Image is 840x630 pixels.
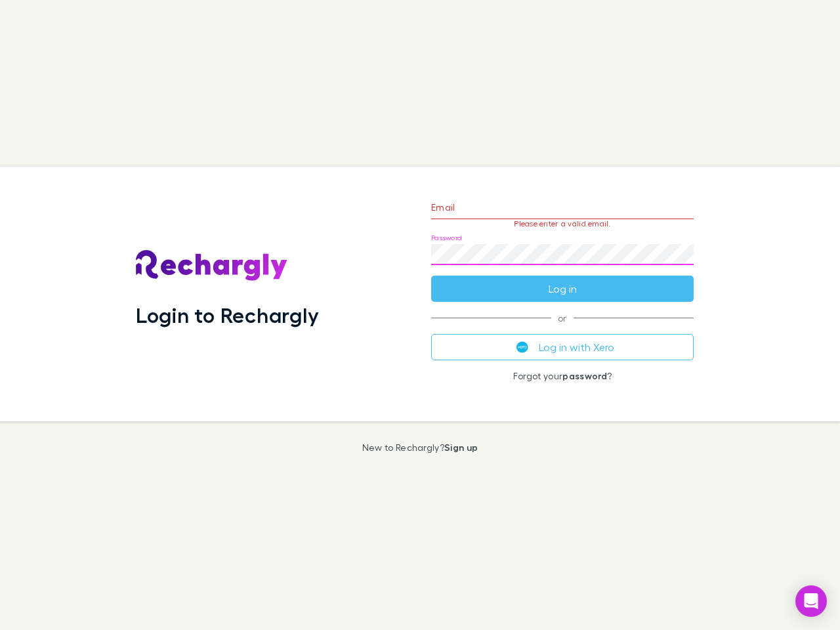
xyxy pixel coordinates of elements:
[795,585,827,617] div: Open Intercom Messenger
[136,303,319,327] h1: Login to Rechargly
[136,250,288,282] img: Rechargly's Logo
[431,371,694,381] p: Forgot your ?
[562,370,607,381] a: password
[431,219,694,228] p: Please enter a valid email.
[431,233,462,243] label: Password
[431,334,694,360] button: Log in with Xero
[444,442,478,453] a: Sign up
[516,341,528,353] img: Xero's logo
[431,276,694,302] button: Log in
[431,318,694,318] span: or
[362,442,478,453] p: New to Rechargly?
